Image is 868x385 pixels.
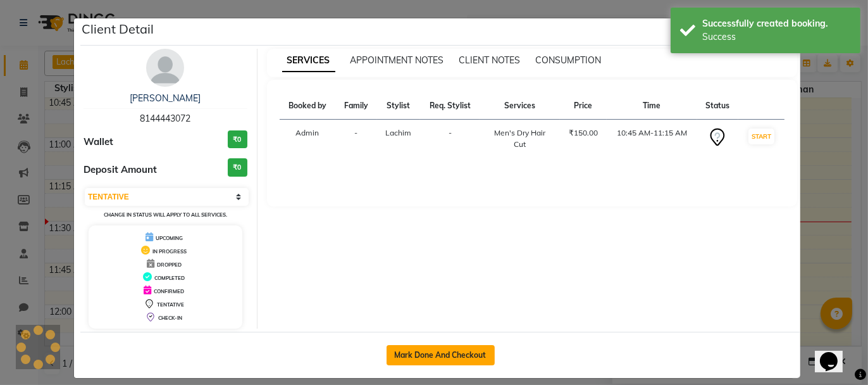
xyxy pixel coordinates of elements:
div: Success [702,30,851,44]
th: Booked by [280,92,336,120]
span: COMPLETED [154,275,185,281]
button: START [748,129,774,144]
span: CONSUMPTION [536,54,602,66]
span: TENTATIVE [157,301,184,308]
span: CLIENT NOTES [459,54,521,66]
span: 8144443072 [140,113,190,124]
span: IN PROGRESS [152,248,187,255]
td: - [420,120,480,158]
small: Change in status will apply to all services. [104,211,227,218]
div: Successfully created booking. [702,17,851,30]
h5: Client Detail [82,20,154,39]
div: ₹150.00 [567,127,599,139]
th: Stylist [377,92,421,120]
span: APPOINTMENT NOTES [350,54,444,66]
div: Men's Dry Hair Cut [487,127,552,150]
th: Time [607,92,697,120]
th: Price [560,92,607,120]
span: Wallet [84,135,113,149]
span: Lachim [386,128,412,137]
th: Family [335,92,376,120]
span: CHECK-IN [158,315,182,321]
h3: ₹0 [228,158,247,177]
th: Services [480,92,560,120]
span: DROPPED [157,262,182,268]
td: - [335,120,376,158]
span: CONFIRMED [154,288,184,294]
td: Admin [280,120,336,158]
th: Req. Stylist [420,92,480,120]
span: SERVICES [282,49,335,72]
td: 10:45 AM-11:15 AM [607,120,697,158]
img: avatar [146,49,184,87]
th: Status [697,92,738,120]
span: Deposit Amount [84,163,157,177]
h3: ₹0 [228,130,247,149]
button: Mark Done And Checkout [387,345,495,365]
span: UPCOMING [156,235,183,241]
a: [PERSON_NAME] [130,92,201,104]
iframe: chat widget [815,334,855,372]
